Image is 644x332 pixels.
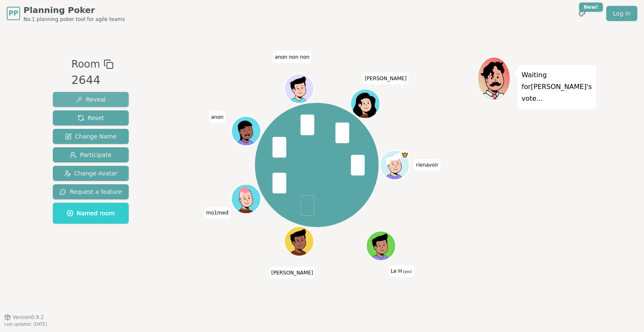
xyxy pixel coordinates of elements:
span: PP [8,8,18,18]
span: Last updated: [DATE] [4,322,47,327]
span: (you) [402,270,412,274]
div: New! [579,3,603,12]
span: Click to change your name [209,111,226,123]
button: Reveal [53,92,129,107]
div: 2644 [71,72,113,89]
span: Room [71,57,100,72]
button: Named room [53,203,129,224]
button: Request a feature [53,184,129,199]
span: Change Avatar [64,169,118,178]
span: Request a feature [60,188,122,196]
button: New! [574,6,589,21]
span: Click to change your name [389,265,414,277]
button: Version0.9.2 [4,314,44,321]
span: Reveal [76,95,106,104]
span: Click to change your name [204,207,230,219]
span: Change Name [65,132,117,141]
button: Reset [53,110,129,125]
button: Participate [53,147,129,162]
span: Click to change your name [269,267,315,279]
span: Named room [67,209,115,217]
span: rienavoir is the host [401,151,409,159]
a: PPPlanning PokerNo.1 planning poker tool for agile teams [7,4,125,23]
span: No.1 planning poker tool for agile teams [23,16,125,23]
span: Version 0.9.2 [13,314,44,321]
span: Planning Poker [23,4,125,16]
button: Change Avatar [53,166,129,181]
a: Log in [606,6,637,21]
p: Waiting for [PERSON_NAME] 's vote... [522,69,592,105]
span: Participate [70,151,112,159]
span: Click to change your name [363,73,409,84]
span: Click to change your name [273,52,312,63]
span: Reset [78,114,104,122]
button: Click to change your avatar [367,232,395,260]
button: Change Name [53,129,129,144]
span: Click to change your name [414,159,440,171]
